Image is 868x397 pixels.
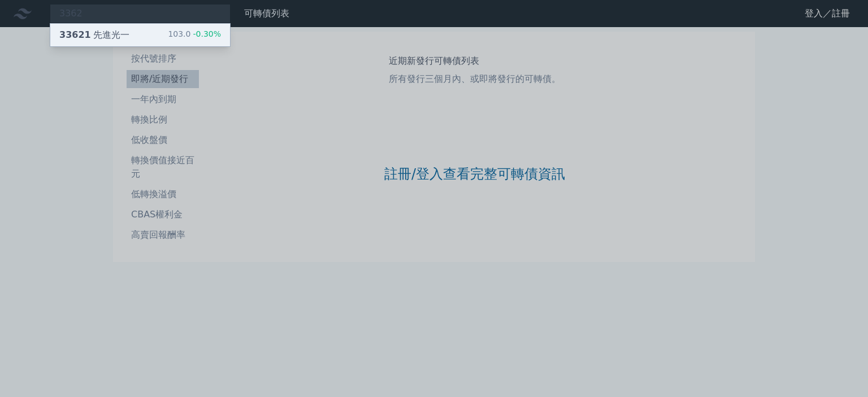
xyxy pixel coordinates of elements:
iframe: Chat Widget [811,343,868,397]
div: 103.0 [168,28,221,42]
div: 聊天小工具 [811,343,868,397]
div: 先進光一 [59,28,129,42]
a: 33621先進光一 103.0-0.30% [50,24,230,46]
span: 33621 [59,29,91,40]
span: -0.30% [190,29,221,38]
